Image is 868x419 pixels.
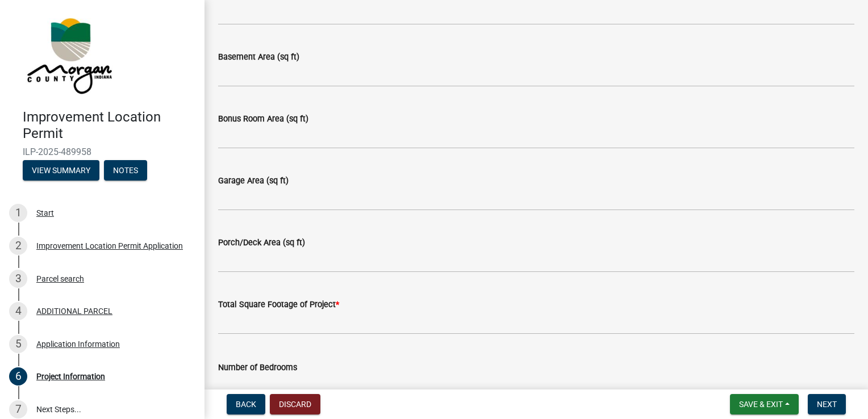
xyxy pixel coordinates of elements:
div: Project Information [36,372,105,380]
label: Bonus Room Area (sq ft) [218,115,308,123]
div: Parcel search [36,275,84,283]
button: Save & Exit [730,394,799,414]
div: 2 [9,237,27,255]
label: Number of Bedrooms [218,364,297,372]
button: Back [227,394,265,414]
button: View Summary [23,160,99,181]
span: ILP-2025-489958 [23,146,182,157]
img: Morgan County, Indiana [23,12,114,97]
div: 4 [9,302,27,320]
button: Notes [104,160,147,181]
div: Improvement Location Permit Application [36,242,183,250]
label: Basement Area (sq ft) [218,53,299,61]
label: Garage Area (sq ft) [218,177,289,185]
h4: Improvement Location Permit [23,109,195,142]
label: Porch/Deck Area (sq ft) [218,239,305,247]
span: Next [817,400,837,409]
button: Next [808,394,846,414]
label: Total Square Footage of Project [218,301,339,309]
div: ADDITIONAL PARCEL [36,307,112,315]
span: Back [236,400,256,409]
button: Discard [270,394,320,414]
div: 1 [9,204,27,222]
span: Save & Exit [739,400,783,409]
div: 5 [9,335,27,353]
div: 3 [9,270,27,288]
wm-modal-confirm: Summary [23,166,99,175]
div: 6 [9,367,27,386]
wm-modal-confirm: Notes [104,166,147,175]
div: Start [36,209,54,217]
div: Application Information [36,340,120,348]
div: 7 [9,400,27,418]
